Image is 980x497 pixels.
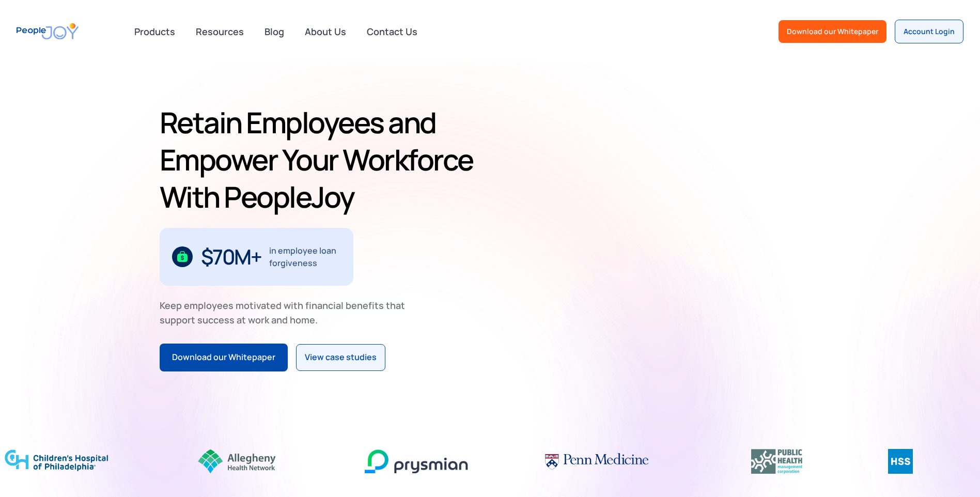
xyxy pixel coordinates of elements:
[361,20,424,43] a: Contact Us
[160,344,288,371] a: Download our Whitepaper
[299,20,352,43] a: About Us
[160,228,353,286] div: 1 / 3
[201,248,261,265] div: $70M+
[296,344,385,371] a: View case studies
[190,20,250,43] a: Resources
[160,298,414,327] div: Keep employees motivated with financial benefits that support success at work and home.
[160,104,486,215] h1: Retain Employees and Empower Your Workforce With PeopleJoy
[172,351,275,364] div: Download our Whitepaper
[17,17,79,46] a: home
[779,20,886,43] a: Download our Whitepaper
[128,21,181,42] div: Products
[305,351,377,364] div: View case studies
[895,20,963,43] a: Account Login
[904,26,955,37] div: Account Login
[269,244,341,269] div: in employee loan forgiveness
[258,20,290,43] a: Blog
[787,26,878,37] div: Download our Whitepaper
